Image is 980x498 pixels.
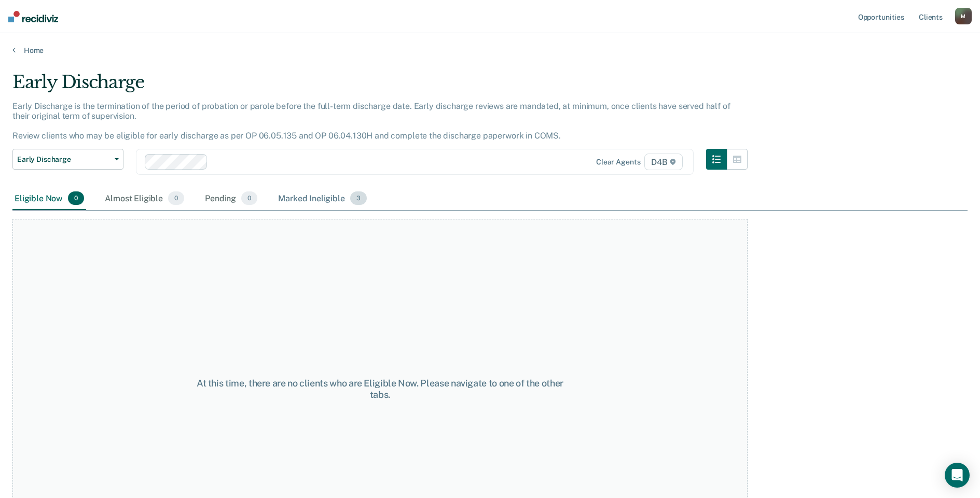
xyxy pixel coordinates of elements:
div: Early Discharge [12,72,748,101]
div: Almost Eligible0 [103,187,186,210]
span: 0 [168,191,184,205]
div: Clear agents [596,158,640,167]
button: M [955,8,972,24]
div: Marked Ineligible3 [276,187,369,210]
span: D4B [644,154,682,170]
button: Early Discharge [12,149,123,170]
a: Home [12,46,968,55]
span: 0 [241,191,257,205]
p: Early Discharge is the termination of the period of probation or parole before the full-term disc... [12,101,730,141]
span: Early Discharge [17,155,111,164]
div: Open Intercom Messenger [945,463,970,488]
span: 0 [68,191,84,205]
img: Recidiviz [8,11,58,22]
div: At this time, there are no clients who are Eligible Now. Please navigate to one of the other tabs. [197,378,563,400]
div: Pending0 [203,187,259,210]
div: Eligible Now0 [12,187,86,210]
span: 3 [350,191,367,205]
